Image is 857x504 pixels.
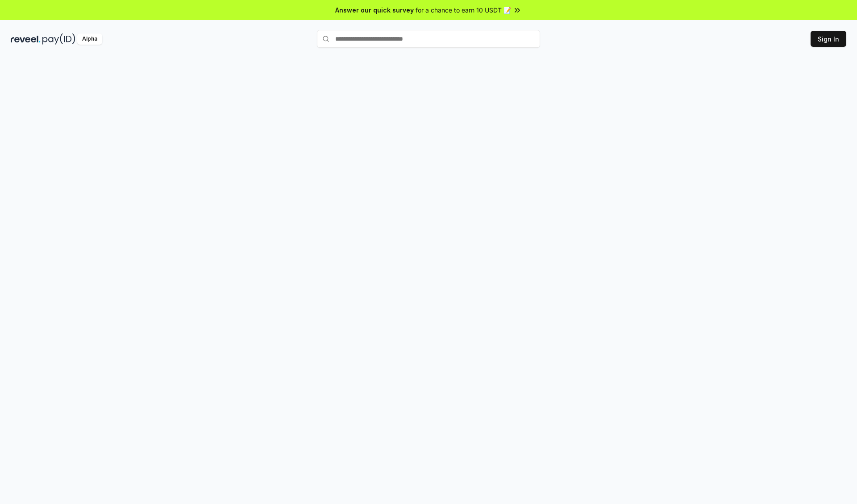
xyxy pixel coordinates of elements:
span: Answer our quick survey [335,5,414,15]
span: for a chance to earn 10 USDT 📝 [416,5,511,15]
img: pay_id [42,33,75,45]
button: Sign In [811,31,846,47]
div: Alpha [77,33,102,45]
img: reveel_dark [11,33,41,45]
